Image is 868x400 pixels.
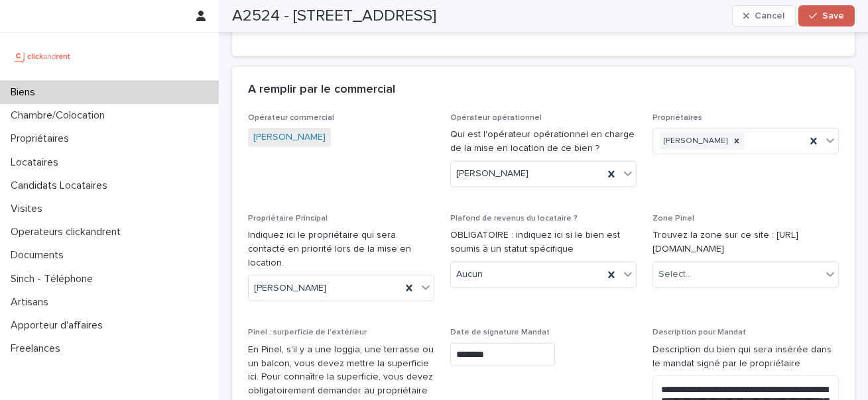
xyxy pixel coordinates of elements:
a: [PERSON_NAME] [253,130,326,144]
span: Plafond de revenus du locataire ? [450,215,578,223]
span: Aucun [456,268,483,281]
span: Pinel : surperficie de l'extérieur [248,328,367,336]
p: Apporteur d'affaires [5,319,113,332]
p: Candidats Locataires [5,179,118,192]
p: Description du bien qui sera insérée dans le mandat signé par le propriétaire [652,343,839,371]
p: Indiquez ici le propriétaire qui sera contacté en priorité lors de la mise en location. [248,228,434,270]
p: Documents [5,249,74,262]
span: [PERSON_NAME] [254,281,326,295]
p: Sinch - Téléphone [5,273,103,285]
p: Visites [5,203,53,215]
p: Locataires [5,156,69,169]
span: Propriétaire Principal [248,215,328,223]
p: Trouvez la zone sur ce site : [URL][DOMAIN_NAME] [652,228,839,256]
span: Propriétaires [652,114,702,122]
p: Chambre/Colocation [5,109,115,122]
h2: A remplir par le commercial [248,83,395,97]
p: OBLIGATOIRE : indiquez ici si le bien est soumis à un statut spécifique [450,228,637,256]
p: Biens [5,86,46,99]
h2: A2524 - [STREET_ADDRESS] [232,7,436,26]
span: Save [822,11,844,21]
span: Date de signature Mandat [450,328,550,336]
p: Qui est l'opérateur opérationnel en charge de la mise en location de ce bien ? [450,128,637,156]
span: Cancel [755,11,784,21]
span: Opérateur commercial [248,114,334,122]
div: Select... [658,268,692,281]
span: Opérateur opérationnel [450,114,542,122]
span: [PERSON_NAME] [456,167,528,181]
button: Cancel [732,5,796,26]
p: Propriétaires [5,132,80,145]
div: [PERSON_NAME] [660,132,729,150]
span: Description pour Mandat [652,328,746,336]
p: Freelances [5,342,71,355]
button: Save [798,5,855,26]
p: Artisans [5,296,59,309]
img: UCB0brd3T0yccxBKYDjQ [11,43,75,70]
p: Operateurs clickandrent [5,226,131,238]
span: Zone Pinel [652,215,694,223]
